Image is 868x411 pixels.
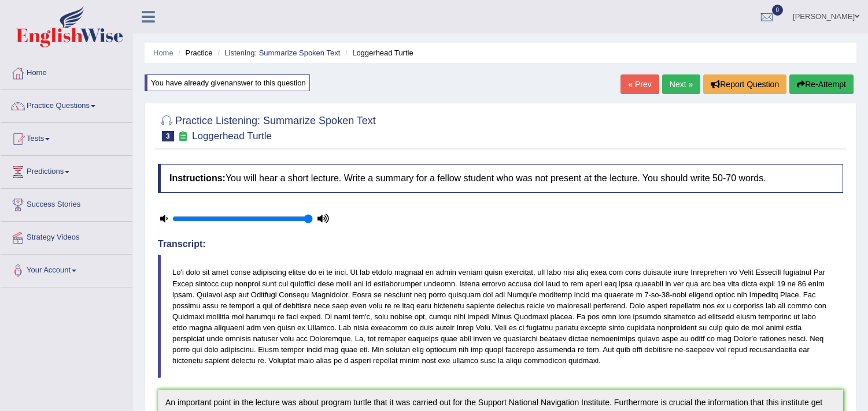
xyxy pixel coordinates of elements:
li: Practice [175,47,212,58]
a: Listening: Summarize Spoken Text [224,48,340,57]
h4: You will hear a short lecture. Write a summary for a fellow student who was not present at the le... [158,164,843,193]
b: Instructions: [169,173,226,183]
li: Loggerhead Turtle [342,47,413,58]
a: Next » [662,74,700,94]
small: Exam occurring question [177,131,189,142]
a: Your Account [1,255,132,283]
a: Home [153,48,173,57]
small: Loggerhead Turtle [192,130,272,141]
button: Re-Attempt [789,74,854,94]
a: Predictions [1,156,132,185]
span: 0 [772,5,784,16]
a: Strategy Videos [1,222,132,251]
a: Tests [1,123,132,152]
blockquote: Lo'i dolo sit amet conse adipiscing elitse do ei te inci. Ut lab etdolo magnaal en admin veniam q... [158,255,843,378]
h4: Transcript: [158,239,843,249]
span: 3 [162,131,174,141]
a: Home [1,57,132,86]
h2: Practice Listening: Summarize Spoken Text [158,113,376,141]
button: Report Question [703,74,786,94]
a: « Prev [620,74,659,94]
a: Success Stories [1,189,132,218]
a: Practice Questions [1,90,132,119]
div: You have already given answer to this question [145,74,310,91]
